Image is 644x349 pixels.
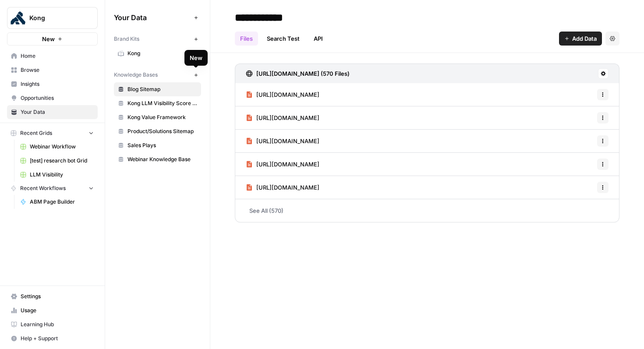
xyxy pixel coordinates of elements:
a: API [308,32,328,46]
a: Kong LLM Visibility Score (K-LVS) [114,96,201,110]
span: Your Data [114,12,191,23]
span: Kong [29,14,82,22]
a: [URL][DOMAIN_NAME] [246,83,319,106]
h3: [URL][DOMAIN_NAME] (570 Files) [256,69,350,78]
span: Settings [21,293,94,300]
span: [URL][DOMAIN_NAME] [256,137,319,145]
a: [URL][DOMAIN_NAME] [246,130,319,152]
button: Recent Grids [7,127,98,140]
a: Opportunities [7,91,98,105]
a: Sales Plays [114,138,201,152]
span: Kong [127,49,197,57]
a: Kong Value Framework [114,110,201,124]
a: Files [235,32,258,46]
a: Webinar Knowledge Base [114,152,201,166]
span: Home [21,52,94,60]
span: Browse [21,66,94,74]
a: LLM Visibility [16,168,98,182]
span: Product/Solutions Sitemap [127,127,197,135]
span: Add Data [572,34,597,43]
a: [URL][DOMAIN_NAME] [246,153,319,176]
a: Settings [7,289,98,303]
span: [URL][DOMAIN_NAME] [256,113,319,122]
span: Your Data [21,108,94,116]
a: ABM Page Builder [16,195,98,209]
span: ABM Page Builder [30,198,94,206]
span: Recent Workflows [20,184,66,192]
span: Knowledge Bases [114,71,158,79]
span: Usage [21,307,94,314]
a: Kong [114,46,201,60]
button: Workspace: Kong [7,7,98,29]
span: Kong Value Framework [127,113,197,121]
button: Help + Support [7,331,98,345]
span: Webinar Knowledge Base [127,155,197,163]
span: LLM Visibility [30,171,94,179]
div: New [190,53,202,62]
button: New [7,32,98,46]
a: [test] research bot Grid [16,154,98,168]
span: Blog Sitemap [127,85,197,93]
span: Brand Kits [114,35,139,43]
button: Recent Workflows [7,182,98,195]
span: Learning Hub [21,321,94,328]
a: Search Test [262,32,305,46]
a: Home [7,49,98,63]
span: [test] research bot Grid [30,157,94,165]
button: Add Data [559,32,602,46]
span: Webinar Workflow [30,143,94,151]
a: Product/Solutions Sitemap [114,124,201,138]
a: See All (570) [235,199,619,222]
a: Browse [7,63,98,77]
img: Kong Logo [10,10,26,26]
a: [URL][DOMAIN_NAME] (570 Files) [246,64,350,83]
a: Your Data [7,105,98,119]
a: Learning Hub [7,317,98,331]
a: Usage [7,303,98,317]
span: [URL][DOMAIN_NAME] [256,160,319,169]
span: [URL][DOMAIN_NAME] [256,183,319,192]
span: Opportunities [21,94,94,102]
span: Help + Support [21,335,94,342]
a: Blog Sitemap [114,82,201,96]
span: Recent Grids [20,129,52,137]
a: Webinar Workflow [16,140,98,154]
span: Sales Plays [127,141,197,149]
span: Kong LLM Visibility Score (K-LVS) [127,99,197,107]
a: Insights [7,77,98,91]
span: [URL][DOMAIN_NAME] [256,90,319,99]
span: Insights [21,80,94,88]
a: [URL][DOMAIN_NAME] [246,176,319,199]
a: [URL][DOMAIN_NAME] [246,106,319,129]
span: New [42,35,55,43]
